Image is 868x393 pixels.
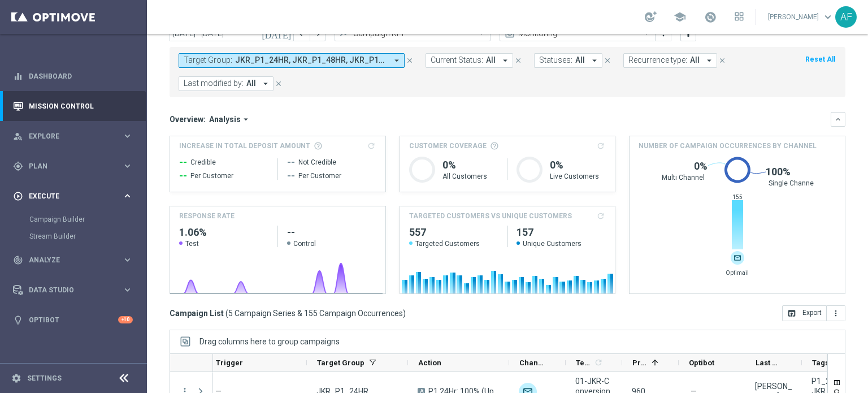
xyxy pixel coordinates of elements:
span: Plan [29,163,122,170]
span: Channel [519,359,546,367]
div: Stream Builder [29,228,146,245]
div: person_search Explore keyboard_arrow_right [12,132,133,141]
span: Templates [576,359,592,367]
button: Recurrence type: All arrow_drop_down [623,53,717,68]
i: settings [11,373,21,383]
button: track_changes Analyze keyboard_arrow_right [12,256,133,265]
h1: 0% [550,158,606,172]
span: Target Group: [184,55,232,65]
h1: 0% [442,158,498,172]
i: lightbulb [13,315,23,325]
span: Current Status: [431,55,483,65]
i: arrow_drop_down [500,55,510,66]
span: Increase In Total Deposit Amount [179,141,310,151]
div: Explore [13,131,122,141]
i: keyboard_arrow_right [122,161,133,171]
span: school [674,11,686,23]
button: close [513,54,523,67]
span: All [246,79,256,88]
button: close [405,54,415,67]
h3: Campaign List [170,308,406,318]
span: Control [293,239,316,248]
span: Calculate column [592,356,603,369]
span: Number of campaign occurrences by channel [639,141,817,151]
span: Last modified by: [184,79,244,88]
span: Target Group [317,359,364,367]
div: play_circle_outline Execute keyboard_arrow_right [12,192,133,201]
span: Trigger [216,359,243,367]
multiple-options-button: Export to CSV [782,308,845,317]
span: Unique Customers [517,239,606,248]
span: Per Customer [298,171,341,180]
button: Current Status: All arrow_drop_down [426,53,513,68]
span: JPJ_P1_24HR JPJ_P1_48HR JPJ_P1_96HR JPJ_P1_DAY13 + 1 more [235,55,387,65]
span: Tags [812,359,829,367]
button: Last modified by: All arrow_drop_down [179,76,274,91]
span: Explore [29,133,122,140]
button: Data Studio keyboard_arrow_right [12,286,133,295]
i: arrow_drop_down [704,55,714,66]
span: ) [403,308,406,318]
div: Plan [13,161,122,171]
span: 155 [731,193,744,201]
button: more_vert [827,305,845,321]
span: 100% [766,165,791,179]
button: gps_fixed Plan keyboard_arrow_right [12,162,133,171]
i: keyboard_arrow_down [834,115,842,123]
span: Test [185,239,199,248]
a: Settings [27,375,62,382]
button: close [274,77,284,90]
span: Action [418,359,441,367]
i: close [604,57,611,64]
span: Drag columns here to group campaigns [199,337,340,346]
i: close [406,57,414,64]
span: keyboard_arrow_down [822,11,834,23]
h3: Overview: [170,114,206,124]
span: ( [225,308,228,318]
div: Execute [13,191,122,201]
i: arrow_drop_down [392,55,402,66]
span: -- [287,156,295,169]
span: 5 Campaign Series & 155 Campaign Occurrences [228,308,403,318]
span: Not Credible [298,158,336,167]
div: +10 [118,316,133,323]
i: close [718,57,726,64]
button: lightbulb Optibot +10 [12,316,133,325]
span: Optimail [722,269,753,277]
i: gps_fixed [13,161,23,171]
i: track_changes [13,255,23,265]
i: [DATE] [262,28,292,38]
span: -- [287,169,295,183]
div: Analyze [13,255,122,265]
img: email.svg [731,251,744,265]
span: 0% [694,159,708,173]
span: Execute [29,193,122,200]
i: keyboard_arrow_right [122,254,133,265]
span: Priority [632,359,647,367]
i: arrow_drop_down [241,114,251,124]
span: Credible [190,158,216,167]
div: Optibot [13,305,133,335]
button: equalizer Dashboard [12,72,133,81]
div: Optimail [731,251,744,265]
button: close [602,54,613,67]
span: Targeted Customers [409,239,498,248]
button: open_in_browser Export [782,305,827,321]
span: All [486,55,496,65]
button: Target Group: JKR_P1_24HR, JKR_P1_48HR, JKR_P1_96HR, JKR_P1_DAY13, JKR_P1_DAY7 arrow_drop_down [179,53,405,68]
i: arrow_drop_down [589,55,600,66]
p: Live Customers [550,172,606,181]
h4: Response Rate [179,211,235,221]
button: Analysis arrow_drop_down [206,114,254,124]
span: Multi Channel [662,173,705,182]
span: All [575,55,585,65]
button: close [717,54,727,67]
button: Mission Control [12,102,133,111]
span: Last Modified By [756,359,783,367]
h2: 557 [409,226,498,239]
span: Analyze [29,257,122,264]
